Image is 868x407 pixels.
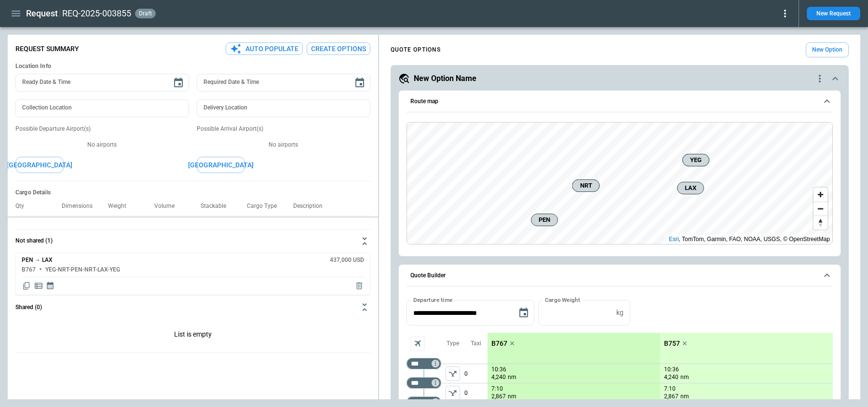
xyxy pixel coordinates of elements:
button: Route map [407,91,833,113]
p: kg [616,309,624,317]
span: Delete quote [354,281,364,291]
button: Reset bearing to north [814,216,827,230]
h6: B767 [22,267,36,273]
p: B767 [491,339,507,348]
p: nm [508,393,516,401]
h2: REQ-2025-003855 [62,8,131,19]
h6: Route map [410,98,438,105]
h6: YEG-NRT-PEN-NRT-LAX-YEG [45,267,120,273]
button: Zoom in [814,188,827,202]
p: Description [293,203,330,210]
button: New Option [806,42,849,57]
p: 10:36 [664,366,679,373]
label: Departure time [413,296,453,304]
div: , TomTom, Garmin, FAO, NOAA, USGS, © OpenStreetMap [669,234,830,244]
p: Volume [154,203,182,210]
p: Request Summary [15,45,79,53]
span: Display detailed quote content [34,281,43,291]
p: nm [680,373,689,381]
button: Create Options [307,42,370,55]
p: B757 [664,339,680,348]
p: List is empty [15,319,370,353]
p: 0 [464,364,488,383]
p: Dimensions [62,203,100,210]
span: Aircraft selection [410,336,425,351]
button: Auto Populate [226,42,303,55]
p: Stackable [201,203,234,210]
div: quote-option-actions [814,73,826,84]
h4: QUOTE OPTIONS [391,48,441,52]
p: 4,240 [664,373,678,381]
p: 2,867 [664,393,678,401]
button: Choose date [350,73,369,93]
h6: 437,000 USD [330,257,364,263]
h6: Quote Builder [410,272,446,279]
canvas: Map [407,122,833,244]
h6: Cargo Details [15,189,370,196]
h5: New Option Name [414,73,476,84]
p: Possible Arrival Airport(s) [197,125,370,133]
h6: Shared (0) [15,304,42,311]
p: 4,240 [491,373,506,381]
p: 7:10 [491,385,503,393]
h6: Not shared (1) [15,238,53,244]
span: YEG [687,155,705,165]
button: New Option Namequote-option-actions [398,73,841,84]
p: Cargo Type [247,203,285,210]
span: NRT [576,181,595,190]
button: Shared (0) [15,296,370,319]
p: No airports [197,141,370,149]
a: Esri [669,236,679,243]
div: Not shared (1) [15,253,370,295]
span: Copy quote content [22,281,31,291]
p: Taxi [471,339,481,348]
p: Qty [15,203,32,210]
p: nm [680,393,689,401]
button: left aligned [446,366,460,381]
span: PEN [535,215,554,225]
label: Cargo Weight [545,296,580,304]
p: Possible Departure Airport(s) [15,125,189,133]
p: Type [447,339,459,348]
span: draft [137,10,154,17]
button: New Request [807,7,860,20]
span: Type of sector [446,366,460,381]
span: LAX [681,183,700,193]
button: Choose date [169,73,188,93]
div: Too short [407,358,441,369]
p: 7:10 [664,385,676,393]
h6: Location Info [15,63,370,70]
p: 0 [464,383,488,402]
p: 2,867 [491,393,506,401]
span: Type of sector [446,386,460,400]
button: [GEOGRAPHIC_DATA] [197,157,245,174]
div: Route map [407,122,833,244]
button: Quote Builder [407,265,833,287]
div: Too short [407,377,441,389]
button: Zoom out [814,202,827,216]
button: Choose date, selected date is Sep 17, 2025 [514,303,533,323]
button: [GEOGRAPHIC_DATA] [15,157,64,174]
p: nm [508,373,516,381]
div: Not shared (1) [15,319,370,353]
p: 10:36 [491,366,506,373]
p: Weight [108,203,134,210]
p: No airports [15,141,189,149]
h1: Request [26,8,58,19]
button: Not shared (1) [15,230,370,253]
h6: PEN → LAX [22,257,53,263]
span: Display quote schedule [46,281,54,291]
button: left aligned [446,386,460,400]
